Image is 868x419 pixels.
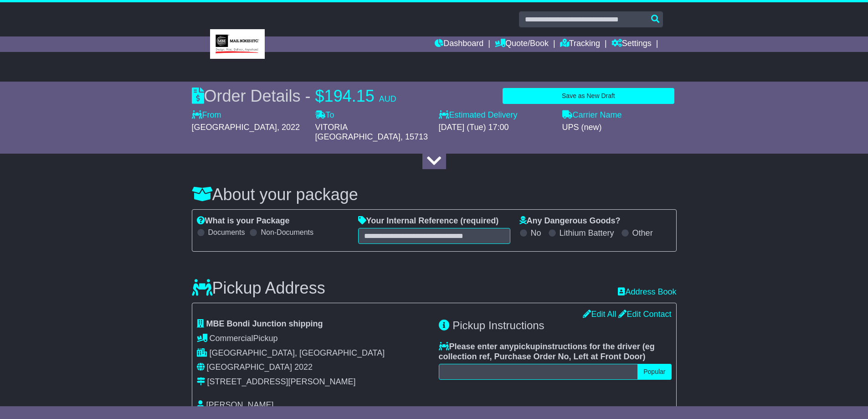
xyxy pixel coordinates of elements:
span: , 15713 [401,132,428,141]
a: Quote/Book [495,36,549,52]
label: What is your Package [197,216,290,226]
div: UPS (new) [562,123,677,133]
label: No [531,228,541,238]
a: Address Book [618,287,676,297]
label: Your Internal Reference (required) [358,216,499,226]
a: Edit Contact [618,310,671,319]
label: Documents [208,228,245,237]
span: [PERSON_NAME] [206,400,274,409]
div: [DATE] (Tue) 17:00 [439,123,553,133]
button: Save as New Draft [503,88,674,104]
label: Any Dangerous Goods? [519,216,621,226]
label: Non-Documents [261,228,313,237]
label: To [315,110,334,120]
label: Please enter any instructions for the driver ( ) [439,342,672,362]
span: Pickup Instructions [452,319,544,331]
span: 194.15 [324,87,375,105]
label: Carrier Name [562,110,622,120]
span: AUD [379,94,396,103]
button: Popular [637,364,671,380]
a: Dashboard [435,36,483,52]
a: Settings [611,36,652,52]
h3: About your package [192,186,677,204]
span: $ [315,87,324,105]
a: Edit All [583,310,616,319]
label: From [192,110,221,120]
span: VITORIA [GEOGRAPHIC_DATA] [315,123,401,142]
span: pickup [514,342,540,351]
span: Commercial [210,334,253,343]
div: [STREET_ADDRESS][PERSON_NAME] [207,377,356,387]
label: Estimated Delivery [439,110,553,120]
a: Tracking [560,36,600,52]
span: [GEOGRAPHIC_DATA] [207,362,292,372]
label: Other [632,228,653,238]
span: , 2022 [277,123,300,132]
label: Lithium Battery [560,228,614,238]
span: MBE Bondi Junction shipping [206,319,323,328]
span: eg collection ref, Purchase Order No, Left at Front Door [439,342,655,361]
span: [GEOGRAPHIC_DATA], [GEOGRAPHIC_DATA] [210,348,385,357]
span: [GEOGRAPHIC_DATA] [192,123,277,132]
div: Order Details - [192,86,396,106]
h3: Pickup Address [192,279,325,297]
div: Pickup [197,334,430,344]
img: MBE Bondi Junction [210,29,265,59]
span: 2022 [294,362,313,372]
